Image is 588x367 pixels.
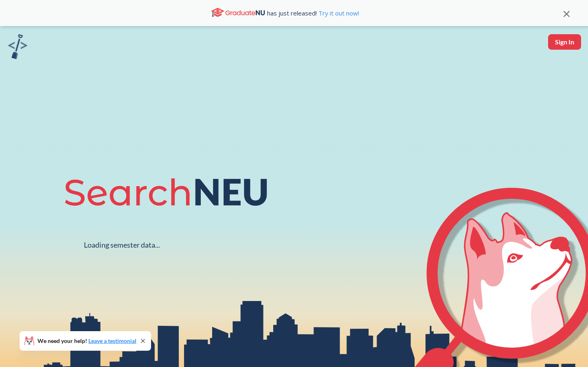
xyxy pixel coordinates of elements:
[317,9,359,17] a: Try it out now!
[8,34,27,62] a: sandbox logo
[548,34,581,50] button: Sign In
[84,240,160,250] div: Loading semester data...
[37,338,136,344] span: We need your help!
[267,9,359,18] span: has just released!
[8,34,27,59] img: sandbox logo
[88,337,136,344] a: Leave a testimonial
